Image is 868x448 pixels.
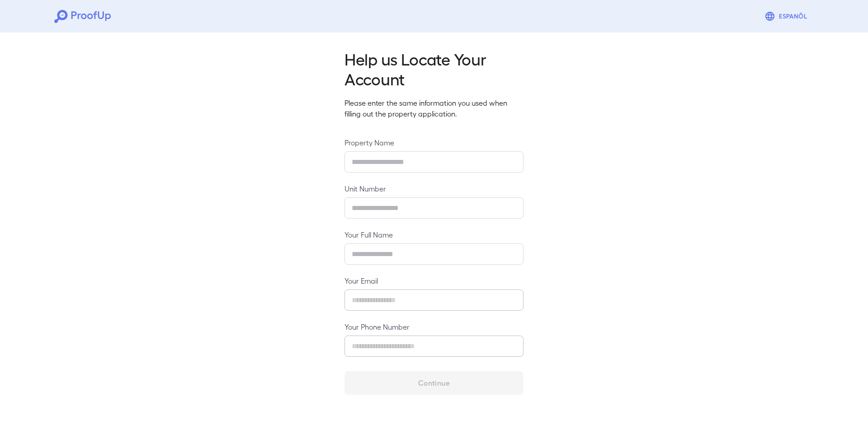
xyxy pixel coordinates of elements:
[344,137,524,148] label: Property Name
[344,183,524,194] label: Unit Number
[344,49,524,89] h2: Help us Locate Your Account
[344,322,524,332] label: Your Phone Number
[344,275,524,286] label: Your Email
[344,98,524,119] p: Please enter the same information you used when filling out the property application.
[761,7,814,25] button: Espanõl
[344,229,524,240] label: Your Full Name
